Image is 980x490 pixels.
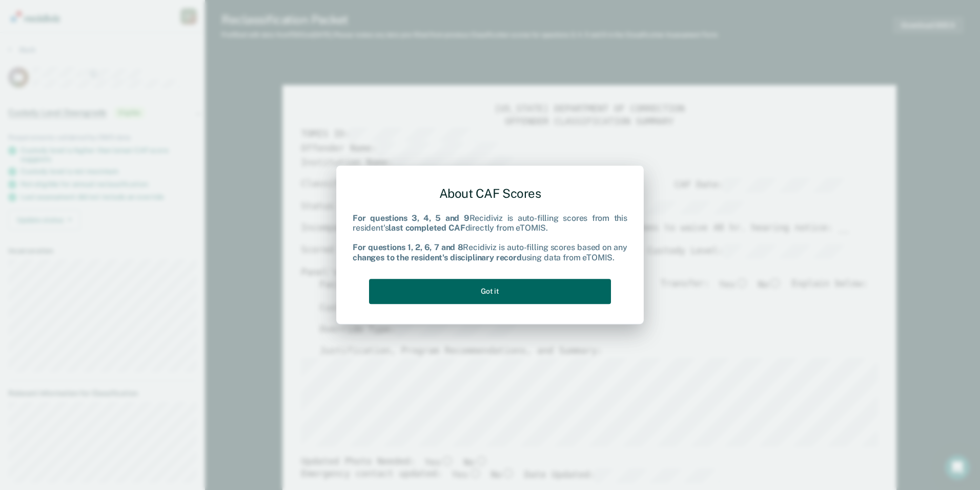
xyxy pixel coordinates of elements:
[369,279,611,304] button: Got it
[353,243,463,253] b: For questions 1, 2, 6, 7 and 8
[353,253,522,262] b: changes to the resident's disciplinary record
[353,213,627,262] div: Recidiviz is auto-filling scores from this resident's directly from eTOMIS. Recidiviz is auto-fil...
[389,223,465,233] b: last completed CAF
[353,178,627,209] div: About CAF Scores
[353,213,469,223] b: For questions 3, 4, 5 and 9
